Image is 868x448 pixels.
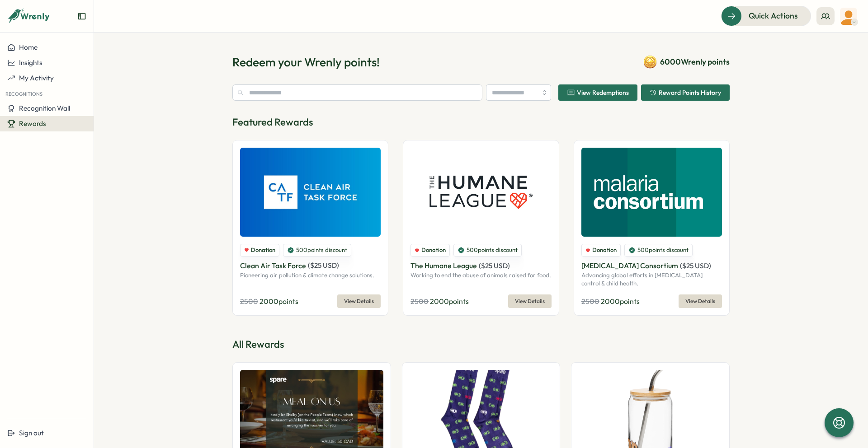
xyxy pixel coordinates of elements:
h1: Redeem your Wrenly points! [232,54,380,70]
img: Clean Air Task Force [240,148,381,237]
div: 500 points discount [624,244,693,257]
span: View Details [344,295,374,308]
div: 500 points discount [453,244,522,257]
button: View Details [508,294,552,308]
span: Recognition Wall [19,104,70,112]
span: Sign out [19,429,44,437]
p: [MEDICAL_DATA] Consortium [581,260,678,271]
p: Featured Rewards [232,115,730,129]
button: View Redemptions [558,84,637,101]
span: Donation [251,246,275,254]
p: Pioneering air pollution & climate change solutions. [240,271,381,280]
img: Malaria Consortium [581,148,722,237]
span: Reward Points History [659,89,721,96]
p: Advancing global efforts in [MEDICAL_DATA] control & child health. [581,271,722,287]
p: Clean Air Task Force [240,260,306,271]
span: View Details [685,295,715,308]
button: View Details [337,294,381,308]
div: 500 points discount [283,244,351,257]
span: 2000 points [601,297,640,306]
p: The Humane League [410,260,477,271]
img: Sujit Sivarajan [840,8,857,25]
span: 2000 points [430,297,469,306]
span: 2500 [581,297,599,306]
span: 2500 [410,297,429,306]
span: ( $ 25 USD ) [479,261,510,270]
button: Quick Actions [721,6,811,26]
p: Working to end the abuse of animals raised for food. [410,271,551,280]
span: ( $ 25 USD ) [680,261,711,270]
img: The Humane League [410,148,551,237]
span: My Activity [19,74,54,82]
span: Home [19,43,38,51]
button: View Details [679,294,722,308]
span: 2000 points [259,297,298,306]
button: Reward Points History [641,84,730,101]
p: All Rewards [232,337,730,351]
span: Insights [19,58,42,67]
span: 6000 Wrenly points [660,56,730,68]
span: Donation [421,246,446,254]
button: Expand sidebar [77,12,86,21]
span: 2500 [240,297,258,306]
span: View Details [515,295,545,308]
span: ( $ 25 USD ) [308,261,339,270]
span: Quick Actions [749,10,798,22]
span: Rewards [19,119,46,128]
span: View Redemptions [577,89,629,96]
span: Donation [592,246,617,254]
